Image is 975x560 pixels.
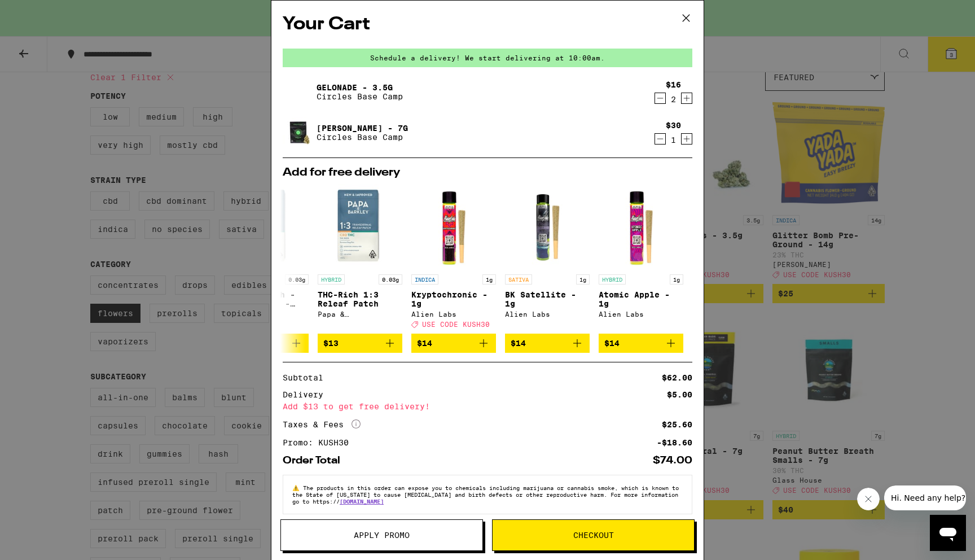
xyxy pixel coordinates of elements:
div: Order Total [283,456,348,466]
button: Add to bag [599,334,683,353]
button: Decrement [655,133,666,145]
div: Schedule a delivery! We start delivering at 10:00am. [283,49,692,67]
img: Gelonade - 3.5g [283,76,314,108]
button: Apply Promo [280,519,483,551]
p: HYBRID [599,274,626,285]
p: Circles Base Camp [317,133,408,142]
span: Apply Promo [354,531,410,539]
a: Gelonade - 3.5g [317,83,403,92]
span: USE CODE KUSH30 [422,321,490,328]
div: Papa & [PERSON_NAME] [318,310,402,318]
div: Alien Labs [505,310,590,318]
p: BK Satellite - 1g [505,290,590,308]
div: Subtotal [283,374,331,382]
p: Atomic Apple - 1g [599,290,683,308]
span: $14 [604,339,620,348]
div: $5.00 [667,391,692,399]
img: Papa & Barkley - THC-Rich 1:3 Releaf Patch [318,184,402,269]
button: Add to bag [318,334,402,353]
div: $30 [666,121,681,130]
button: Checkout [492,519,695,551]
div: Taxes & Fees [283,419,361,430]
div: Delivery [283,391,331,399]
p: 0.03g [379,274,402,285]
span: The products in this order can expose you to chemicals including marijuana or cannabis smoke, whi... [292,484,679,505]
button: Add to bag [411,334,496,353]
img: Alien Labs - Atomic Apple - 1g [599,184,683,269]
button: Add to bag [505,334,590,353]
p: SATIVA [505,274,532,285]
div: $16 [666,80,681,89]
p: 1g [482,274,496,285]
span: ⚠️ [292,484,303,491]
div: 1 [666,135,681,145]
p: 1g [576,274,590,285]
span: Checkout [573,531,614,539]
p: THC-Rich 1:3 Releaf Patch [318,290,402,308]
h2: Your Cart [283,12,692,37]
a: Open page for Kryptochronic - 1g from Alien Labs [411,184,496,334]
p: Kryptochronic - 1g [411,290,496,308]
div: Alien Labs [411,310,496,318]
img: Alien Labs - Kryptochronic - 1g [411,184,496,269]
p: INDICA [411,274,438,285]
div: Add $13 to get free delivery! [283,403,692,410]
div: 2 [666,95,681,104]
p: HYBRID [318,274,345,285]
div: Alien Labs [599,310,683,318]
a: Open page for Atomic Apple - 1g from Alien Labs [599,184,683,334]
img: Alien Labs - BK Satellite - 1g [505,184,590,269]
p: Circles Base Camp [317,92,403,101]
button: Decrement [655,93,666,104]
div: $74.00 [653,456,692,466]
div: $62.00 [662,374,692,382]
span: $14 [417,339,432,348]
button: Increment [681,93,692,104]
a: Open page for THC-Rich 1:3 Releaf Patch from Papa & Barkley [318,184,402,334]
a: [DOMAIN_NAME] [340,498,384,505]
a: Open page for BK Satellite - 1g from Alien Labs [505,184,590,334]
iframe: Close message [857,488,880,510]
div: $25.60 [662,421,692,428]
div: Promo: KUSH30 [283,439,357,447]
a: [PERSON_NAME] - 7g [317,124,408,133]
div: -$18.60 [657,439,692,447]
iframe: Message from company [884,485,966,510]
span: $14 [511,339,526,348]
button: Increment [681,133,692,145]
iframe: Button to launch messaging window [930,515,966,551]
span: $13 [323,339,339,348]
h2: Add for free delivery [283,167,692,178]
img: Banana Bliss - 7g [283,117,314,148]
